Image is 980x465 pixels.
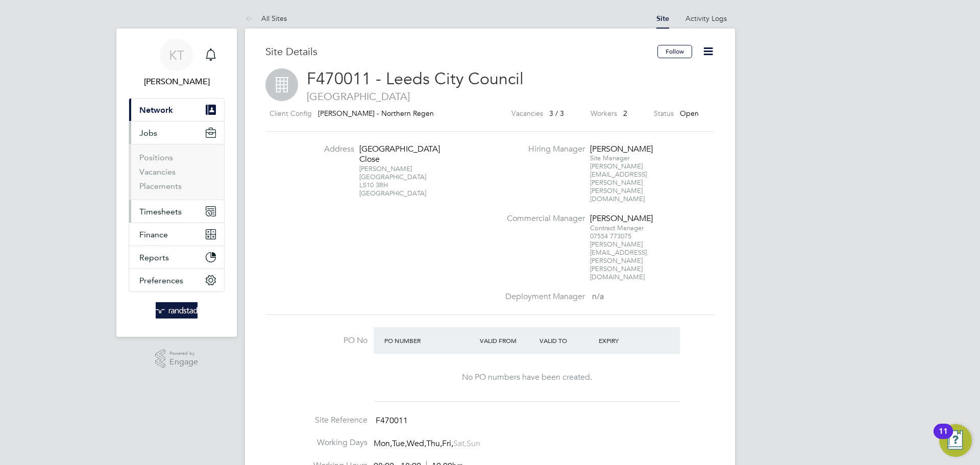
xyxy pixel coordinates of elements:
[384,372,670,383] div: No PO numbers have been created.
[939,431,948,445] div: 11
[139,276,183,285] span: Preferences
[155,349,199,369] a: Powered byEngage
[129,200,224,223] button: Timesheets
[499,144,585,155] label: Hiring Manager
[499,291,585,302] label: Deployment Manager
[499,213,585,224] label: Commercial Manager
[590,224,644,232] span: Contract Manager
[129,269,224,291] button: Preferences
[129,121,224,144] button: Jobs
[467,438,480,449] span: Sun
[680,109,699,118] span: Open
[590,144,654,155] div: [PERSON_NAME]
[265,415,367,426] label: Site Reference
[265,90,715,103] span: [GEOGRAPHIC_DATA]
[537,331,597,350] div: Valid To
[139,153,173,162] a: Positions
[129,144,224,200] div: Jobs
[129,39,225,88] a: KT[PERSON_NAME]
[245,14,287,23] a: All Sites
[139,105,173,115] span: Network
[376,415,408,426] span: F470011
[442,438,453,449] span: Fri,
[549,109,564,118] span: 3 / 3
[453,438,467,449] span: Sat,
[169,349,198,358] span: Powered by
[129,246,224,268] button: Reports
[169,358,198,366] span: Engage
[139,128,157,138] span: Jobs
[116,29,237,337] nav: Main navigation
[374,438,392,449] span: Mon,
[590,240,647,281] span: [PERSON_NAME][EMAIL_ADDRESS][PERSON_NAME][PERSON_NAME][DOMAIN_NAME]
[654,107,674,120] label: Status
[359,165,423,198] div: [PERSON_NAME] [GEOGRAPHIC_DATA] LS10 3RH [GEOGRAPHIC_DATA]
[623,109,627,118] span: 2
[139,230,168,239] span: Finance
[129,99,224,121] button: Network
[169,48,184,62] span: KT
[590,213,654,224] div: [PERSON_NAME]
[426,438,442,449] span: Thu,
[596,331,656,350] div: Expiry
[139,167,176,177] a: Vacancies
[139,181,182,191] a: Placements
[656,14,669,23] a: Site
[591,107,617,120] label: Workers
[298,144,354,155] label: Address
[939,424,972,457] button: Open Resource Center, 11 new notifications
[265,437,367,448] label: Working Days
[156,302,198,319] img: randstad-logo-retina.png
[511,107,543,120] label: Vacancies
[590,232,631,240] span: 07554 773075
[592,291,604,302] span: n/a
[139,207,182,216] span: Timesheets
[307,69,524,89] span: F470011 - Leeds City Council
[382,331,477,350] div: PO Number
[265,335,367,346] label: PO No
[685,14,727,23] a: Activity Logs
[477,331,537,350] div: Valid From
[129,76,225,88] span: Kieran Trotter
[392,438,407,449] span: Tue,
[269,107,312,120] label: Client Config
[139,253,169,262] span: Reports
[359,144,423,165] div: [GEOGRAPHIC_DATA] Close
[129,302,225,319] a: Go to home page
[657,45,692,58] button: Follow
[590,154,629,162] span: Site Manager
[590,162,647,203] span: [PERSON_NAME][EMAIL_ADDRESS][PERSON_NAME][PERSON_NAME][DOMAIN_NAME]
[129,223,224,246] button: Finance
[265,45,657,58] h3: Site Details
[407,438,426,449] span: Wed,
[318,109,434,118] span: [PERSON_NAME] - Northern Regen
